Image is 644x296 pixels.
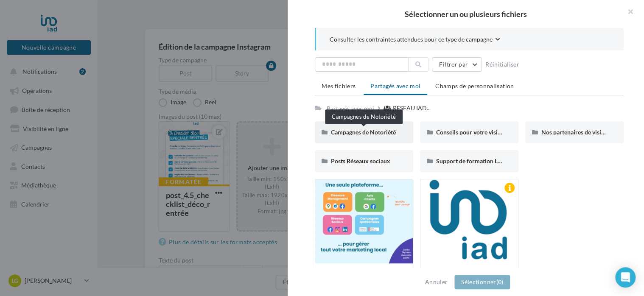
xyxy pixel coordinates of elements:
[422,277,451,287] button: Annuler
[327,104,374,113] div: Partagés avec moi
[331,128,396,136] span: Campagnes de Notoriété
[301,10,630,18] h2: Sélectionner un ou plusieurs fichiers
[322,82,356,89] span: Mes fichiers
[393,104,431,112] span: RESEAU IAD...
[370,82,420,89] span: Partagés avec moi
[454,275,510,289] button: Sélectionner(0)
[436,128,528,136] span: Conseils pour votre visibilité locale
[496,278,503,285] span: (0)
[615,267,636,288] div: Open Intercom Messenger
[330,35,493,44] span: Consulter les contraintes attendues pour ce type de campagne
[432,57,482,72] button: Filtrer par
[331,157,390,165] span: Posts Réseaux sociaux
[541,128,632,136] span: Nos partenaires de visibilité locale
[482,59,523,70] button: Réinitialiser
[435,82,514,89] span: Champs de personnalisation
[436,157,518,165] span: Support de formation Localads
[325,109,403,124] div: Campagnes de Notoriété
[330,35,500,45] button: Consulter les contraintes attendues pour ce type de campagne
